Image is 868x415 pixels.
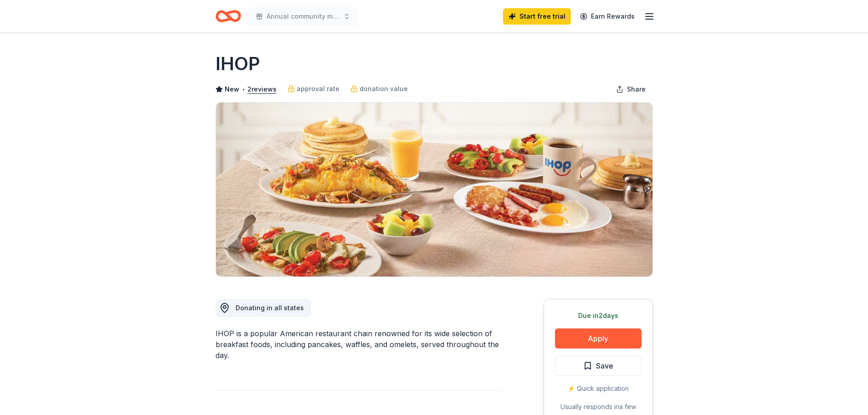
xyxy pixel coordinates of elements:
[555,328,642,348] button: Apply
[297,83,339,94] span: approval rate
[360,83,408,94] span: donation value
[555,310,642,321] div: Due in 2 days
[216,102,652,277] img: Image for IHOP
[267,11,339,22] span: Annual community meeting
[609,80,653,98] button: Share
[248,7,358,26] button: Annual community meeting
[503,8,571,25] a: Start free trial
[247,84,277,95] button: 2reviews
[575,8,640,25] a: Earn Rewards
[350,83,408,94] a: donation value
[288,83,339,94] a: approval rate
[216,328,500,361] div: IHOP is a popular American restaurant chain renowned for its wide selection of breakfast foods, i...
[241,86,245,93] span: •
[216,51,260,77] h1: IHOP
[627,84,646,95] span: Share
[596,360,613,372] span: Save
[555,383,642,394] div: ⚡️ Quick application
[225,84,239,95] span: New
[555,356,642,376] button: Save
[236,304,304,312] span: Donating in all states
[216,5,241,27] a: Home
